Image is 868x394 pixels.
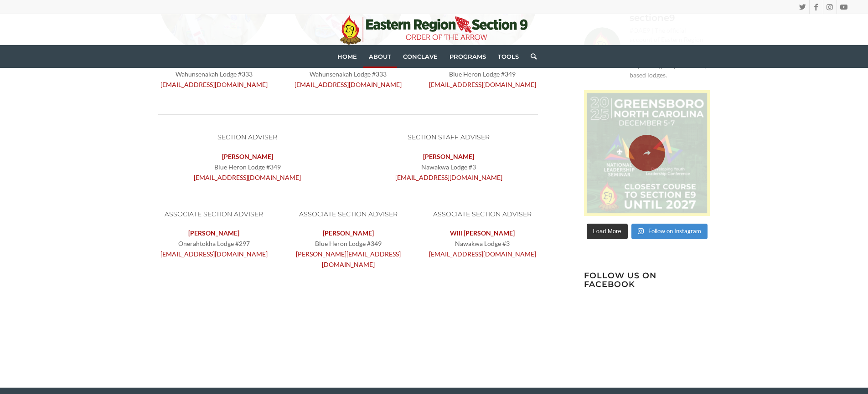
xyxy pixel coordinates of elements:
p: Blue Heron Lodge #349 [158,151,337,183]
span: Follow on Instagram [648,227,701,235]
h6: SECTION STAFF ADVISER [360,134,538,141]
a: Instagram Follow on Instagram [631,224,708,239]
p: Nawakwa Lodge #3 [427,228,538,259]
p: Onerahtokha Lodge #297 [158,228,269,259]
a: Search [525,45,537,68]
strong: [PERSON_NAME] [222,153,273,160]
iframe: fb:page Facebook Social Plugin [584,292,812,351]
span: Load More [593,228,621,235]
a: Programs [444,45,492,68]
a: Tools [492,45,525,68]
a: Home [331,45,363,68]
a: [EMAIL_ADDRESS][DOMAIN_NAME] [160,250,268,258]
h6: ASSOCIATE SECTION ADVISER [427,211,538,218]
svg: Instagram [638,228,644,235]
strong: [PERSON_NAME] [323,229,374,237]
span: About [369,53,391,60]
a: [EMAIL_ADDRESS][DOMAIN_NAME] [194,174,301,181]
strong: Will [PERSON_NAME] [450,229,515,237]
a: About [363,45,397,68]
h6: ASSOCIATE SECTION ADVISER [292,211,403,218]
a: [EMAIL_ADDRESS][DOMAIN_NAME] [294,81,402,88]
a: [EMAIL_ADDRESS][DOMAIN_NAME] [395,174,502,181]
strong: [PERSON_NAME] [423,153,474,160]
span: Conclave [403,53,438,60]
p: Nawakwa Lodge #3 [360,151,538,183]
a: Conclave [397,45,444,68]
span: Tools [498,53,519,60]
a: [EMAIL_ADDRESS][DOMAIN_NAME] [429,250,536,258]
span: Programs [449,53,486,60]
span: Home [337,53,357,60]
p: Blue Heron Lodge #349 [292,228,403,270]
h6: SECTION ADVISER [158,134,337,141]
a: [EMAIL_ADDRESS][DOMAIN_NAME] [160,81,268,88]
a: sectione9 #OAE9 | The official account of Eastern Region Section 9, Order of the Arrow, BSA. (For... [584,11,710,80]
a: [PERSON_NAME][EMAIL_ADDRESS][DOMAIN_NAME] [296,250,401,268]
strong: [PERSON_NAME] [188,229,239,237]
h3: Follow us on Facebook [584,271,710,289]
button: Load More [587,224,628,239]
a: [EMAIL_ADDRESS][DOMAIN_NAME] [429,81,536,88]
h6: ASSOCIATE SECTION ADVISER [158,211,269,218]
